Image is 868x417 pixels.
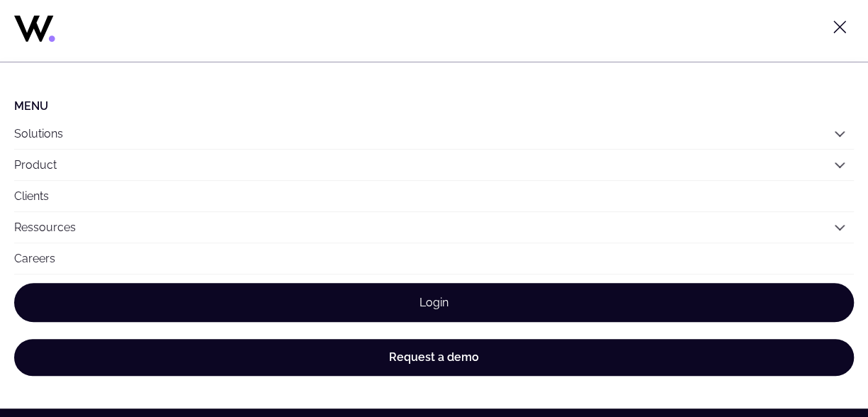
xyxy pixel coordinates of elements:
[14,339,854,376] a: Request a demo
[14,283,854,322] a: Login
[14,221,76,234] a: Ressources
[14,150,854,180] button: Product
[774,323,848,397] iframe: Chatbot
[14,99,854,113] li: Menu
[14,118,854,149] button: Solutions
[14,158,57,172] a: Product
[14,212,854,243] button: Ressources
[14,181,854,211] a: Clients
[825,13,854,41] button: Toggle menu
[14,243,854,274] a: Careers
